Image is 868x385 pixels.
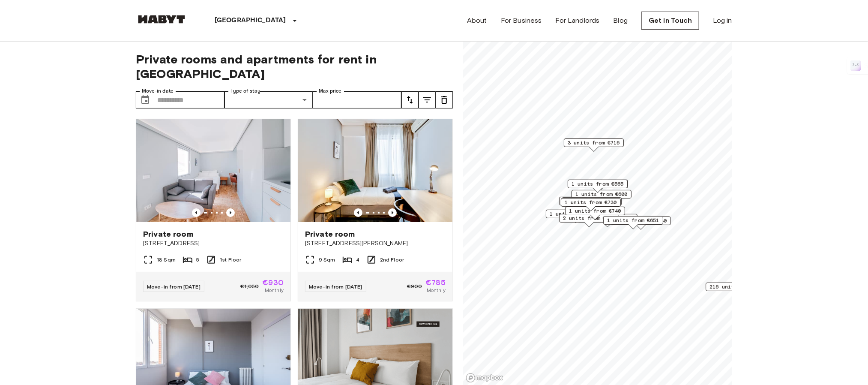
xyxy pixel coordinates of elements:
[575,190,628,198] span: 1 units from €600
[354,208,362,217] button: Previous image
[427,286,446,294] span: Monthly
[147,283,201,290] span: Move-in from [DATE]
[262,279,284,286] span: €930
[466,373,503,383] a: Mapbox logo
[305,239,446,248] span: [STREET_ADDRESS][PERSON_NAME]
[196,256,199,264] span: 5
[562,197,622,211] div: Map marker
[143,239,284,248] span: [STREET_ADDRESS]
[192,208,201,217] button: Previous image
[559,197,619,210] div: Map marker
[380,256,404,264] span: 2nd Floor
[142,87,174,95] label: Move-in date
[298,119,452,222] img: Marketing picture of unit ES-15-018-001-03H
[136,119,291,301] a: Marketing picture of unit ES-15-032-001-05HPrevious imagePrevious imagePrivate room[STREET_ADDRES...
[713,15,732,26] a: Log in
[226,208,235,217] button: Previous image
[572,190,632,203] div: Map marker
[425,279,446,286] span: €785
[550,210,602,218] span: 1 units from €750
[136,119,290,222] img: Marketing picture of unit ES-15-032-001-05H
[220,256,241,264] span: 1st Floor
[614,15,628,26] a: Blog
[407,283,422,290] span: €900
[641,12,699,30] a: Get in Touch
[356,256,359,264] span: 4
[568,180,628,193] div: Map marker
[546,210,606,223] div: Map marker
[230,87,260,95] label: Type of stay
[501,15,542,26] a: For Business
[436,91,453,108] button: tune
[319,87,342,95] label: Max price
[565,207,625,220] div: Map marker
[419,91,436,108] button: tune
[136,52,453,81] span: Private rooms and apartments for rent in [GEOGRAPHIC_DATA]
[563,214,615,222] span: 2 units from €500
[706,283,775,296] div: Map marker
[137,91,154,108] button: Choose date
[564,138,624,152] div: Map marker
[136,15,187,24] img: Habyt
[240,283,259,290] span: €1,050
[305,229,355,239] span: Private room
[556,15,600,26] a: For Landlords
[388,208,397,217] button: Previous image
[566,198,618,205] span: 1 units from €515
[298,119,453,301] a: Marketing picture of unit ES-15-018-001-03HPrevious imagePrevious imagePrivate room[STREET_ADDRES...
[309,283,362,290] span: Move-in from [DATE]
[157,256,176,264] span: 18 Sqm
[603,216,663,229] div: Map marker
[319,256,335,264] span: 9 Sqm
[467,15,487,26] a: About
[265,286,284,294] span: Monthly
[607,217,659,224] span: 1 units from €651
[143,229,193,239] span: Private room
[215,15,286,26] p: [GEOGRAPHIC_DATA]
[615,217,667,225] span: 1 units from €680
[572,180,624,188] span: 1 units from €565
[561,198,621,211] div: Map marker
[559,214,619,227] div: Map marker
[569,207,621,215] span: 1 units from €740
[401,91,419,108] button: tune
[565,199,617,206] span: 1 units from €730
[568,139,620,147] span: 3 units from €715
[709,283,771,291] span: 215 units from €1200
